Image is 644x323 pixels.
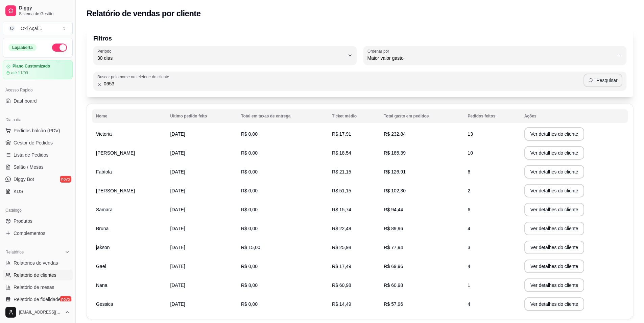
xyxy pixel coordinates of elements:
div: Dia a dia [3,114,73,125]
span: [DATE] [170,150,185,156]
span: [DATE] [170,131,185,137]
span: Fabíola [96,169,112,174]
span: Gestor de Pedidos [14,139,53,146]
div: Acesso Rápido [3,85,73,96]
span: 4 [468,264,470,269]
span: R$ 0,00 [241,264,258,269]
button: Ver detalhes do cliente [524,278,585,292]
button: Ordenar porMaior valor gasto [363,46,627,65]
span: R$ 0,00 [241,169,258,174]
button: Ver detalhes do cliente [524,184,585,197]
label: Período [97,48,114,54]
span: R$ 0,00 [241,188,258,193]
span: 13 [468,131,473,137]
a: Relatórios de vendas [3,258,73,268]
span: 3 [468,245,470,250]
span: R$ 89,96 [384,226,403,231]
th: Total em taxas de entrega [237,109,328,123]
a: Produtos [3,216,73,226]
a: Plano Customizadoaté 11/09 [3,60,73,79]
span: Complementos [14,230,45,237]
th: Último pedido feito [166,109,237,123]
span: R$ 232,84 [384,131,406,137]
button: Ver detalhes do cliente [524,297,585,311]
span: Samara [96,207,113,212]
th: Pedidos feitos [463,109,520,123]
span: [DATE] [170,245,185,250]
span: R$ 69,96 [384,264,403,269]
span: R$ 0,00 [241,207,258,212]
span: 6 [468,169,470,174]
a: Relatório de mesas [3,282,73,293]
span: 30 dias [97,55,344,61]
span: R$ 51,15 [332,188,351,193]
span: R$ 94,44 [384,207,403,212]
a: Diggy Botnovo [3,174,73,185]
span: [PERSON_NAME] [96,150,135,156]
span: 1 [468,282,470,288]
button: Ver detalhes do cliente [524,241,585,254]
button: Ver detalhes do cliente [524,127,585,141]
a: Lista de Pedidos [3,150,73,160]
span: [PERSON_NAME] [96,188,135,193]
span: R$ 15,00 [241,245,260,250]
span: R$ 126,91 [384,169,406,174]
span: R$ 18,54 [332,150,351,156]
button: Select a team [3,22,73,35]
span: [DATE] [170,282,185,288]
button: Pesquisar [583,74,622,87]
span: Produtos [14,218,32,224]
th: Total gasto em pedidos [380,109,463,123]
span: [EMAIL_ADDRESS][DOMAIN_NAME] [19,309,62,315]
p: Filtros [93,34,626,43]
span: Pedidos balcão (PDV) [14,127,60,134]
span: R$ 25,98 [332,245,351,250]
span: R$ 8,00 [241,282,258,288]
span: R$ 17,91 [332,131,351,137]
span: [DATE] [170,169,185,174]
span: R$ 22,49 [332,226,351,231]
article: Plano Customizado [13,64,50,69]
div: Oxi Açaí ... [21,25,42,32]
th: Ações [520,109,628,123]
span: Relatório de fidelidade [14,296,61,303]
a: Salão / Mesas [3,162,73,172]
a: Complementos [3,228,73,239]
a: Relatório de fidelidadenovo [3,294,73,305]
span: R$ 60,98 [384,282,403,288]
span: jakson [96,245,110,250]
span: [DATE] [170,226,185,231]
span: Lista de Pedidos [14,152,49,158]
a: Dashboard [3,96,73,106]
span: R$ 15,74 [332,207,351,212]
span: R$ 0,00 [241,301,258,307]
span: Bruna [96,226,109,231]
span: 4 [468,301,470,307]
button: Período30 dias [93,46,357,65]
span: Maior valor gasto [367,55,615,61]
span: 2 [468,188,470,193]
span: O [8,25,15,32]
a: KDS [3,186,73,197]
a: Gestor de Pedidos [3,137,73,148]
label: Buscar pelo nome ou telefone do cliente [97,74,171,80]
label: Ordenar por [367,48,391,54]
button: Alterar Status [52,44,67,52]
span: R$ 0,00 [241,150,258,156]
span: Salão / Mesas [14,164,44,170]
a: DiggySistema de Gestão [3,3,73,19]
span: R$ 60,98 [332,282,351,288]
span: 6 [468,207,470,212]
a: Relatório de clientes [3,270,73,280]
span: Relatório de clientes [14,272,56,278]
span: R$ 77,94 [384,245,403,250]
button: Ver detalhes do cliente [524,260,585,273]
span: Relatório de mesas [14,284,54,291]
span: R$ 0,00 [241,131,258,137]
span: Gessica [96,301,113,307]
span: [DATE] [170,188,185,193]
input: Buscar pelo nome ou telefone do cliente [102,80,583,87]
span: Relatórios [5,249,24,255]
th: Ticket médio [328,109,380,123]
span: Victoria [96,131,112,137]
